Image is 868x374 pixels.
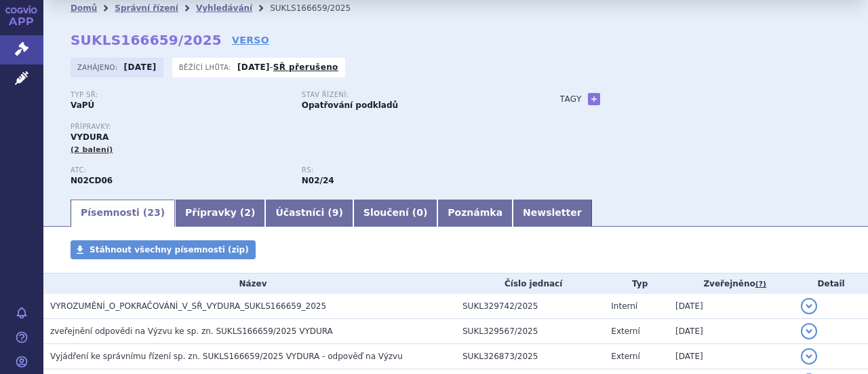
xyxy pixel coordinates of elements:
[456,344,604,369] td: SUKL326873/2025
[71,132,108,142] span: VYDURA
[611,352,639,361] span: Externí
[175,200,265,227] a: Přípravky (2)
[71,240,256,259] a: Stáhnout všechny písemnosti (zip)
[588,93,600,105] a: +
[71,32,222,48] strong: SUKLS166659/2025
[611,326,639,336] span: Externí
[669,294,794,319] td: [DATE]
[560,91,582,107] h3: Tagy
[302,91,519,99] p: Stav řízení:
[302,176,334,185] strong: rimegepant
[456,294,604,319] td: SUKL329742/2025
[456,274,604,294] th: Číslo jednací
[801,298,817,314] button: detail
[50,301,326,311] span: VYROZUMĚNÍ_O_POKRAČOVÁNÍ_V_SŘ_VYDURA_SUKLS166659_2025
[179,62,234,73] span: Běžící lhůta:
[437,200,513,227] a: Poznámka
[71,91,288,99] p: Typ SŘ:
[755,280,766,289] abbr: (?)
[232,33,269,47] a: VERSO
[604,274,669,294] th: Typ
[196,3,252,13] a: Vyhledávání
[332,207,339,218] span: 9
[237,62,338,73] p: -
[71,123,533,131] p: Přípravky:
[353,200,437,227] a: Sloučení (0)
[71,100,94,110] strong: VaPÚ
[90,245,249,255] span: Stáhnout všechny písemnosti (zip)
[71,176,113,185] strong: RIMEGEPANT
[43,274,456,294] th: Název
[244,207,251,218] span: 2
[265,200,353,227] a: Účastníci (9)
[456,319,604,344] td: SUKL329567/2025
[124,62,157,72] strong: [DATE]
[50,326,333,336] span: zveřejnění odpovědi na Výzvu ke sp. zn. SUKLS166659/2025 VYDURA
[611,301,637,311] span: Interní
[801,323,817,339] button: detail
[71,166,288,174] p: ATC:
[147,207,160,218] span: 23
[50,352,403,361] span: Vyjádření ke správnímu řízení sp. zn. SUKLS166659/2025 VYDURA - odpověď na Výzvu
[77,62,120,73] span: Zahájeno:
[669,344,794,369] td: [DATE]
[273,62,338,72] a: SŘ přerušeno
[237,62,270,72] strong: [DATE]
[801,348,817,364] button: detail
[794,274,868,294] th: Detail
[71,145,113,154] span: (2 balení)
[416,207,423,218] span: 0
[71,200,175,227] a: Písemnosti (23)
[71,3,97,13] a: Domů
[302,100,398,110] strong: Opatřování podkladů
[115,3,178,13] a: Správní řízení
[669,274,794,294] th: Zveřejněno
[669,319,794,344] td: [DATE]
[513,200,592,227] a: Newsletter
[302,166,519,174] p: RS:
